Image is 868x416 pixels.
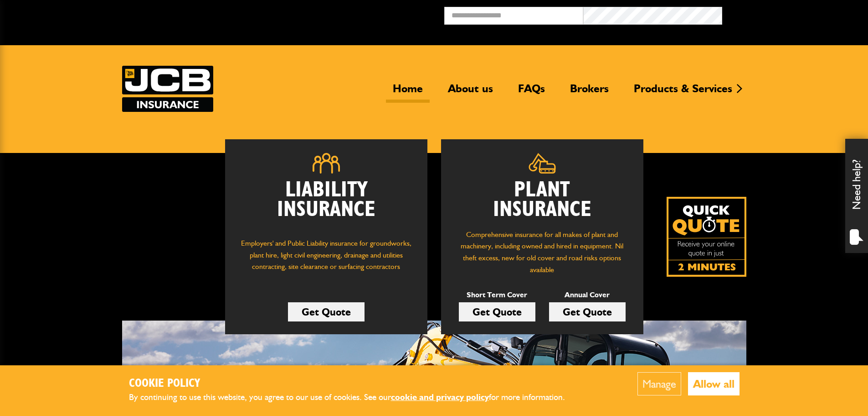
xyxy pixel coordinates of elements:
img: JCB Insurance Services logo [122,66,213,112]
div: Need help? [845,139,868,253]
h2: Liability Insurance [239,180,414,229]
a: Home [386,82,430,103]
a: JCB Insurance Services [122,66,213,112]
img: Quick Quote [667,197,746,277]
h2: Plant Insurance [455,180,630,220]
p: Comprehensive insurance for all makes of plant and machinery, including owned and hired in equipm... [455,229,630,275]
a: Brokers [563,82,616,103]
button: Manage [637,372,681,395]
a: Get your insurance quote isn just 2-minutes [667,197,746,277]
a: Products & Services [627,82,739,103]
a: FAQs [511,82,552,103]
a: cookie and privacy policy [391,392,489,402]
a: Get Quote [549,302,626,321]
a: About us [441,82,500,103]
p: Short Term Cover [459,289,535,301]
a: Get Quote [288,302,365,321]
button: Allow all [688,372,740,395]
p: Annual Cover [549,289,626,301]
button: Broker Login [722,7,861,21]
p: Employers' and Public Liability insurance for groundworks, plant hire, light civil engineering, d... [239,237,414,281]
p: By continuing to use this website, you agree to our use of cookies. See our for more information. [129,390,580,405]
a: Get Quote [459,302,535,321]
h2: Cookie Policy [129,377,580,391]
